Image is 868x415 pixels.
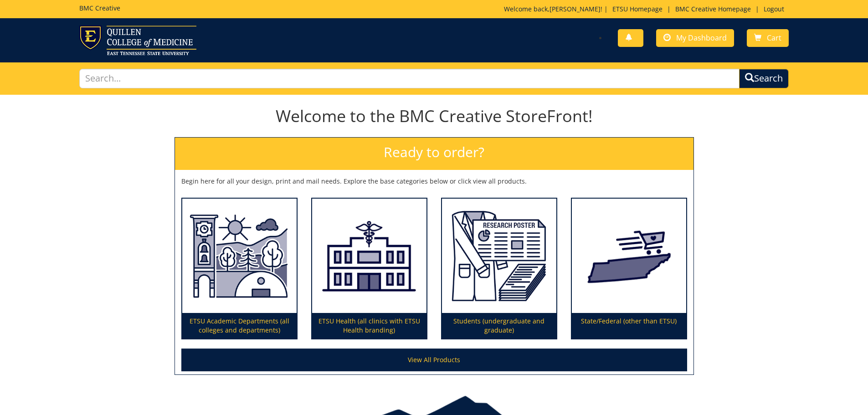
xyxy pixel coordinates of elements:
p: Welcome back, ! | | | [504,5,789,14]
a: Logout [759,5,789,13]
a: Cart [747,29,789,47]
img: State/Federal (other than ETSU) [572,199,686,313]
img: ETSU Health (all clinics with ETSU Health branding) [312,199,426,313]
a: [PERSON_NAME] [550,5,601,13]
button: Search [739,69,789,88]
img: ETSU Academic Departments (all colleges and departments) [182,199,297,313]
img: ETSU logo [79,26,196,55]
h2: Ready to order? [175,138,693,170]
a: ETSU Academic Departments (all colleges and departments) [182,199,297,339]
p: ETSU Academic Departments (all colleges and departments) [182,313,297,338]
p: State/Federal (other than ETSU) [572,313,686,338]
span: Cart [767,33,781,43]
img: Students (undergraduate and graduate) [442,199,556,313]
input: Search... [79,69,740,88]
a: BMC Creative Homepage [671,5,755,13]
a: State/Federal (other than ETSU) [572,199,686,339]
a: ETSU Homepage [608,5,667,13]
h5: BMC Creative [79,5,120,11]
p: Students (undergraduate and graduate) [442,313,556,338]
a: My Dashboard [656,29,734,47]
span: My Dashboard [676,33,727,43]
a: ETSU Health (all clinics with ETSU Health branding) [312,199,426,339]
p: Begin here for all your design, print and mail needs. Explore the base categories below or click ... [181,177,687,186]
h1: Welcome to the BMC Creative StoreFront! [175,107,694,125]
a: View All Products [181,348,687,371]
a: Students (undergraduate and graduate) [442,199,556,339]
p: ETSU Health (all clinics with ETSU Health branding) [312,313,426,338]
